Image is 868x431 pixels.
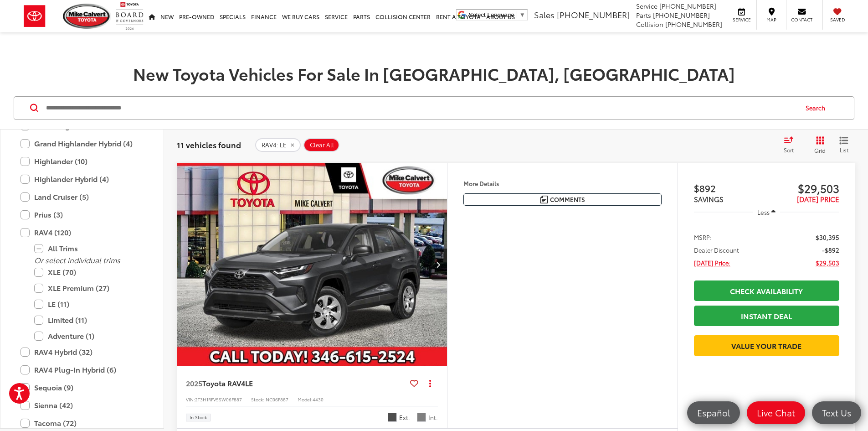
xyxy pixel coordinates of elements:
[21,153,144,169] label: Highlander (10)
[45,97,797,119] input: Search by Make, Model, or Keyword
[839,146,848,154] span: List
[298,396,313,403] span: Model:
[34,280,144,296] label: XLE Premium (27)
[534,9,555,21] span: Sales
[21,397,144,413] label: Sienna (42)
[659,1,716,10] span: [PHONE_NUMBER]
[832,136,855,154] button: List View
[303,138,339,152] button: Clear All
[694,245,739,254] span: Dealer Discount
[21,189,144,205] label: Land Cruiser (5)
[310,141,334,149] span: Clear All
[540,196,548,203] img: Comments
[262,141,287,149] span: RAV4: LE
[814,146,826,154] span: Grid
[694,335,839,356] a: Value Your Trade
[264,396,288,403] span: INC06F887
[21,207,144,223] label: Prius (3)
[245,378,253,388] span: LE
[251,396,264,403] span: Stock:
[176,163,448,366] div: 2025 Toyota RAV4 LE 0
[694,306,839,326] a: Instant Deal
[694,194,724,204] span: SAVINGS
[694,181,767,195] span: $892
[694,280,839,301] a: Check Availability
[186,378,202,388] span: 2025
[653,10,710,20] span: [PHONE_NUMBER]
[463,193,662,206] button: Comments
[388,413,397,422] span: Silver Sky Metallic
[177,139,241,150] span: 11 vehicles found
[636,1,657,10] span: Service
[202,378,245,388] span: Toyota RAV4
[429,379,431,387] span: dropdown dots
[827,16,847,23] span: Saved
[34,264,144,280] label: XLE (70)
[429,249,447,280] button: Next image
[417,413,426,422] span: Ash
[816,258,839,267] span: $29,503
[176,163,448,366] a: 2025 Toyota RAV4 LE2025 Toyota RAV4 LE2025 Toyota RAV4 LE2025 Toyota RAV4 LE
[21,171,144,187] label: Highlander Hybrid (4)
[463,180,662,187] h4: More Details
[21,135,144,151] label: Grand Highlander Hybrid (4)
[665,20,722,29] span: [PHONE_NUMBER]
[791,16,812,23] span: Contact
[816,233,839,242] span: $30,395
[636,10,651,20] span: Parts
[186,396,195,403] span: VIN:
[784,146,794,154] span: Sort
[21,344,144,360] label: RAV4 Hybrid (32)
[34,254,120,265] i: Or select individual trims
[694,258,730,267] span: [DATE] Price:
[797,97,838,119] button: Search
[687,401,740,424] a: Español
[753,204,781,220] button: Less
[779,136,804,154] button: Select sort value
[34,240,144,256] label: All Trims
[766,181,839,195] span: $29,503
[21,362,144,378] label: RAV4 Plug-In Hybrid (6)
[21,379,144,395] label: Sequoia (9)
[34,328,144,344] label: Adventure (1)
[694,233,712,242] span: MSRP:
[255,138,301,152] button: remove RAV4: LE
[550,195,585,204] span: Comments
[557,9,630,21] span: [PHONE_NUMBER]
[21,415,144,431] label: Tacoma (72)
[757,208,770,216] span: Less
[34,312,144,328] label: Limited (11)
[195,396,242,403] span: 2T3H1RFV5SW06F887
[817,407,856,418] span: Text Us
[428,413,438,422] span: Int.
[186,378,406,388] a: 2025Toyota RAV4LE
[34,296,144,312] label: LE (11)
[822,245,839,254] span: -$892
[399,413,410,422] span: Ext.
[190,415,207,420] span: In Stock
[21,224,144,240] label: RAV4 (120)
[752,407,800,418] span: Live Chat
[636,20,663,29] span: Collision
[804,136,832,154] button: Grid View
[63,4,111,29] img: Mike Calvert Toyota
[422,375,438,391] button: Actions
[797,194,839,204] span: [DATE] PRICE
[176,163,448,367] img: 2025 Toyota RAV4 LE
[761,16,781,23] span: Map
[519,11,525,18] span: ▼
[747,401,805,424] a: Live Chat
[313,396,324,403] span: 4430
[812,401,861,424] a: Text Us
[731,16,752,23] span: Service
[693,407,734,418] span: Español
